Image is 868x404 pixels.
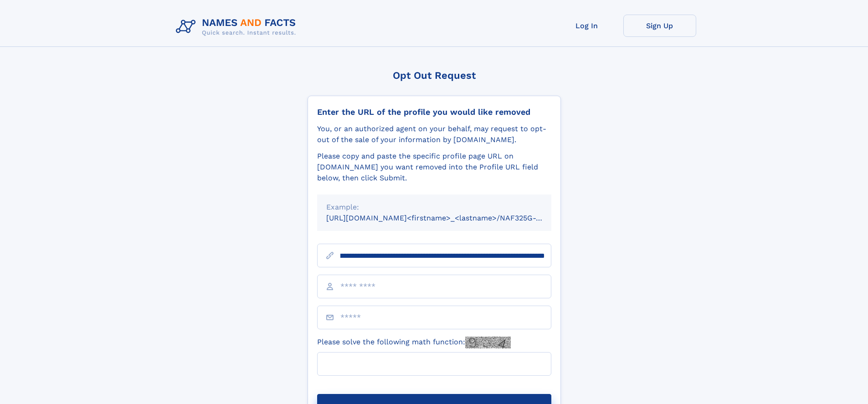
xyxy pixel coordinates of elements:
[317,337,511,348] label: Please solve the following math function:
[326,202,542,213] div: Example:
[317,123,551,145] div: You, or an authorized agent on your behalf, may request to opt-out of the sale of your informatio...
[172,15,303,39] img: Logo Names and Facts
[550,15,623,37] a: Log In
[317,151,551,184] div: Please copy and paste the specific profile page URL on [DOMAIN_NAME] you want removed into the Pr...
[317,107,551,117] div: Enter the URL of the profile you would like removed
[308,70,561,81] div: Opt Out Request
[623,15,696,37] a: Sign Up
[326,214,569,222] small: [URL][DOMAIN_NAME]<firstname>_<lastname>/NAF325G-xxxxxxxx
